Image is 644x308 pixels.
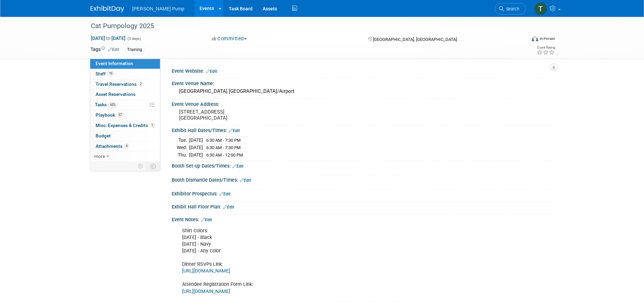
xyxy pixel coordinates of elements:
[91,46,119,54] td: Tags
[177,144,189,151] td: Wed.
[179,109,323,121] pre: [STREET_ADDRESS] [GEOGRAPHIC_DATA]
[91,6,124,12] img: ExhibitDay
[486,35,555,45] div: Event Format
[182,268,230,274] a: [URL][DOMAIN_NAME]
[90,131,160,141] a: Budget
[172,175,553,184] div: Booth Dismantle Dates/Times:
[147,162,160,171] td: Toggle Event Tabs
[95,102,117,107] span: Tasks
[96,123,155,128] span: Misc. Expenses & Credits
[125,46,144,53] div: Training
[182,289,230,294] a: [URL][DOMAIN_NAME]
[105,36,111,41] span: to
[90,79,160,89] a: Travel Reservations2
[172,78,553,87] div: Event Venue Name:
[206,69,217,74] a: Edit
[127,37,141,41] span: (3 days)
[89,20,516,32] div: Cat Pumpology 2025
[177,151,189,158] td: Thu.
[96,143,129,149] span: Attachments
[90,151,160,162] a: more
[91,35,126,41] span: [DATE] [DATE]
[96,91,136,97] span: Asset Reservations
[172,214,553,223] div: Event Notes:
[172,99,553,108] div: Event Venue Address:
[96,112,123,118] span: Playbook
[94,153,105,159] span: more
[90,89,160,100] a: Asset Reservations
[232,164,244,169] a: Edit
[172,161,553,170] div: Booth Set-up Dates/Times:
[90,141,160,151] a: Attachments4
[124,143,129,148] span: 4
[107,71,114,76] span: 19
[206,138,240,143] span: 6:30 AM - 7:30 PM
[90,110,160,120] a: Playbook57
[108,47,119,52] a: Edit
[172,202,553,210] div: Exhibit Hall Floor Plan:
[138,81,143,86] span: 2
[240,178,251,183] a: Edit
[172,66,553,75] div: Event Website:
[96,133,111,138] span: Budget
[150,123,155,128] span: 1
[495,3,526,15] a: Search
[172,189,553,197] div: Exhibitor Prospectus:
[219,192,230,196] a: Edit
[135,162,147,171] td: Personalize Event Tab Strip
[209,35,249,42] button: Committed
[189,144,203,151] td: [DATE]
[96,71,114,76] span: Staff
[229,128,240,133] a: Edit
[223,205,234,209] a: Edit
[177,86,548,97] div: [GEOGRAPHIC_DATA] [GEOGRAPHIC_DATA]/Airport
[172,125,553,134] div: Exhibit Hall Dates/Times:
[189,137,203,144] td: [DATE]
[373,37,457,42] span: [GEOGRAPHIC_DATA], [GEOGRAPHIC_DATA]
[504,6,519,11] span: Search
[96,61,133,66] span: Event Information
[90,100,160,110] a: Tasks65%
[177,224,480,298] div: Shirt Colors: [DATE] - Black [DATE] - Navy [DATE] - Any Color Dinner RSVPs Link: Attendee Registr...
[90,121,160,131] a: Misc. Expenses & Credits1
[189,151,203,158] td: [DATE]
[177,137,189,144] td: Tue.
[96,81,143,87] span: Travel Reservations
[117,112,123,117] span: 57
[532,36,538,41] img: Format-Inperson.png
[108,102,117,107] span: 65%
[90,69,160,79] a: Staff19
[539,36,555,41] div: In-Person
[132,6,184,11] span: [PERSON_NAME] Pump
[90,59,160,69] a: Event Information
[537,46,555,49] div: Event Rating
[534,2,547,15] img: Teri Beth Perkins
[201,218,212,222] a: Edit
[206,145,240,150] span: 6:30 AM - 7:30 PM
[206,152,243,158] span: 6:30 AM - 12:00 PM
